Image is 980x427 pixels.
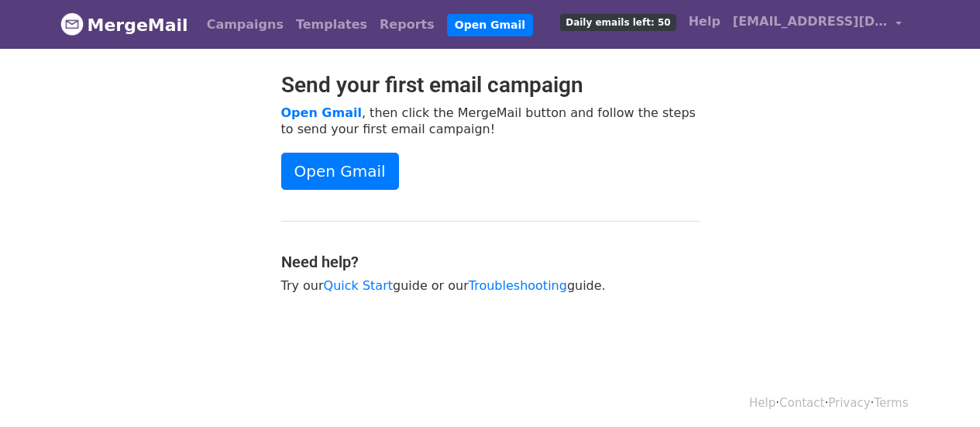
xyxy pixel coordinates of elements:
a: Campaigns [201,9,290,40]
p: Try our guide or our guide. [281,277,700,294]
img: MergeMail logo [60,12,84,36]
a: Privacy [828,396,870,410]
a: Terms [874,396,908,410]
a: Open Gmail [281,153,399,190]
h4: Need help? [281,253,700,271]
a: Help [683,6,727,37]
a: Open Gmail [281,105,362,120]
a: Quick Start [324,278,393,293]
a: Reports [373,9,441,40]
a: Templates [290,9,373,40]
a: Open Gmail [447,14,533,36]
a: MergeMail [60,9,188,41]
a: Daily emails left: 50 [554,6,682,37]
a: [EMAIL_ADDRESS][DOMAIN_NAME] [727,6,908,43]
p: , then click the MergeMail button and follow the steps to send your first email campaign! [281,105,700,137]
span: [EMAIL_ADDRESS][DOMAIN_NAME] [733,12,888,31]
a: Troubleshooting [469,278,567,293]
a: Contact [779,396,824,410]
span: Daily emails left: 50 [560,14,676,31]
a: Help [749,396,775,410]
h2: Send your first email campaign [281,72,700,98]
